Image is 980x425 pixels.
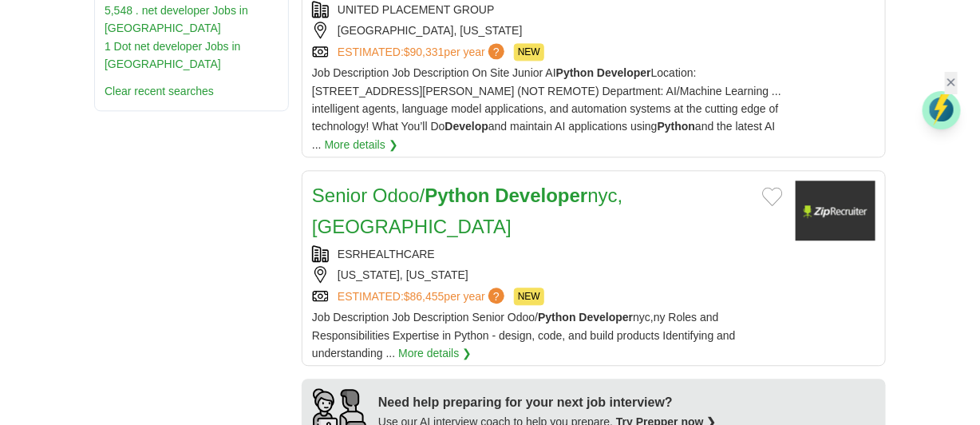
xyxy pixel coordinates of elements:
a: Senior Odoo/Python Developernyc,[GEOGRAPHIC_DATA] [312,185,623,236]
a: More details ❯ [325,136,398,153]
a: Clear recent searches [105,85,214,97]
span: ? [488,288,504,304]
button: Add to favorite jobs [762,187,783,206]
div: [US_STATE], [US_STATE] [312,266,783,284]
div: ESRHEALTHCARE [312,245,783,263]
strong: Developer [579,311,634,324]
span: $86,455 [404,290,445,303]
span: Job Description Job Description On Site Junior AI Location: [STREET_ADDRESS][PERSON_NAME] (NOT RE... [312,66,781,151]
span: Job Description Job Description Senior Odoo/ nyc,ny Roles and Responsibilities Expertise in Pytho... [312,311,736,359]
strong: Developer [495,185,587,206]
strong: Python [425,185,489,206]
strong: Python [538,311,575,324]
span: NEW [514,43,544,61]
span: ? [488,43,504,59]
span: NEW [514,288,544,305]
img: Company logo [796,181,875,240]
div: [GEOGRAPHIC_DATA], [US_STATE] [312,22,783,39]
strong: Develop [445,120,488,133]
div: Need help preparing for your next job interview? [378,392,717,413]
a: More details ❯ [398,344,472,362]
strong: Python [658,120,695,133]
a: ESTIMATED:$90,331per year? [338,43,508,61]
span: $90,331 [404,46,445,58]
div: UNITED PLACEMENT GROUP [312,1,783,18]
a: ESTIMATED:$86,455per year? [338,288,508,305]
a: 1 Dot net developer Jobs in [GEOGRAPHIC_DATA] [105,40,240,70]
a: 5,548 . net developer Jobs in [GEOGRAPHIC_DATA] [105,4,248,34]
strong: Python [556,66,594,79]
strong: Developer [597,66,651,79]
